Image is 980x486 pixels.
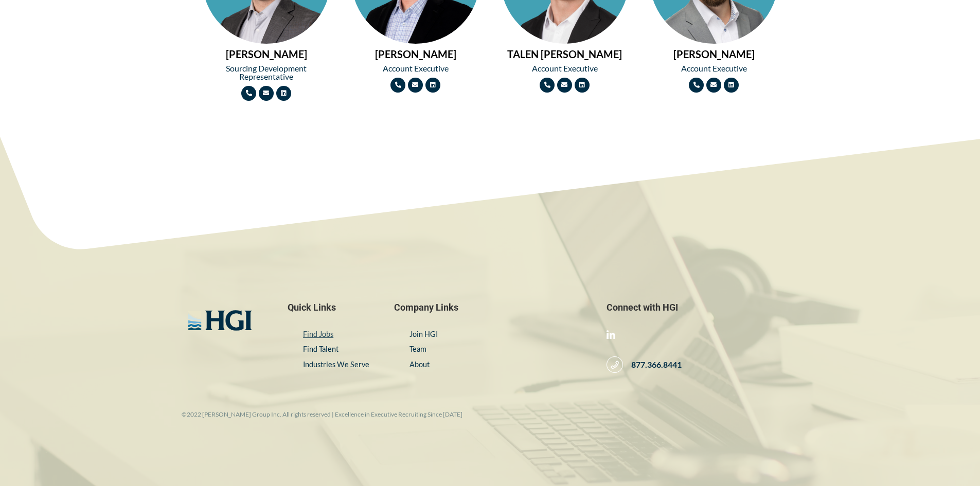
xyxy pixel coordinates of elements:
[607,356,682,373] a: 877.366.8441
[182,410,462,418] small: ©2022 [PERSON_NAME] Group Inc. All rights reserved | Excellence in Executive Recruiting Since [DATE]
[202,49,331,59] h2: [PERSON_NAME]
[394,301,586,313] span: Company Links
[650,64,778,73] h2: Account Executive
[303,330,333,338] a: Find Jobs
[409,360,430,369] a: About
[501,64,629,73] h2: Account Executive
[288,301,373,313] span: Quick Links
[303,360,369,369] a: Industries We Serve
[351,64,480,73] h2: Account Executive
[409,345,426,353] a: Team
[650,49,778,59] h2: [PERSON_NAME]
[303,345,338,353] a: Find Talent
[409,330,438,338] a: Join HGI
[607,301,798,313] span: Connect with HGI
[501,49,629,59] h2: TALEN [PERSON_NAME]
[202,64,331,81] h2: Sourcing Development Representative
[623,359,682,370] span: 877.366.8441
[351,49,480,59] h2: [PERSON_NAME]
